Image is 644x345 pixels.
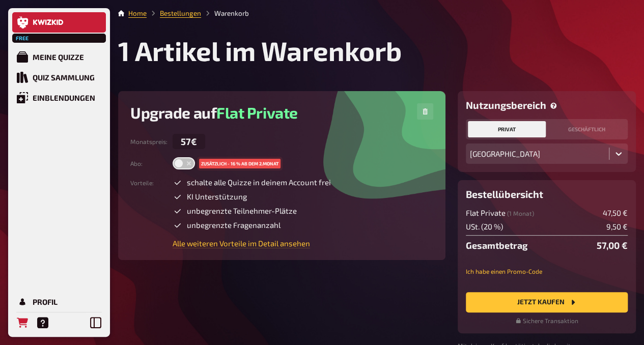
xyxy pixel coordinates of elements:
div: Quiz Sammlung [33,73,95,82]
a: Meine Quizze [12,47,106,67]
span: Flat Private [466,208,534,218]
span: 9,50 € [606,222,628,231]
div: Meine Quizze [33,52,84,62]
li: Bestellungen [147,8,201,18]
button: privat [468,121,546,137]
div: Einblendungen [33,93,95,102]
a: Profil [12,292,106,312]
span: unbegrenzte Teilnehmer-Plätze [187,206,297,216]
div: Gesamtbetrag [466,240,527,251]
h3: Bestellübersicht [466,188,628,200]
div: Profil [33,297,58,306]
small: ( 1 Monat ) [507,210,534,217]
span: Flat Private [216,103,298,122]
a: Quiz Sammlung [12,67,106,88]
span: 57€ [173,134,205,149]
span: unbegrenzte Fragenanzahl [187,220,281,231]
button: Ich habe einen Promo-Code [466,267,542,276]
a: Bestellungen [160,9,201,17]
h1: 1 Artikel im Warenkorb [118,35,636,67]
div: USt. ( 20 % ) [466,222,503,231]
span: Monatspreis : [130,138,169,145]
a: Home [128,9,147,17]
a: Alle weiteren Vorteile im Detail ansehen [173,239,331,248]
span: Free [13,35,32,41]
span: Vorteile : [130,178,169,248]
div: zusätzlich - 16 % Ab dem 2. Monat [199,159,281,168]
div: 57,00 € [597,240,628,251]
span: KI Unterstützung [187,192,247,202]
div: Sichere Transaktion [516,317,578,325]
span: Abo : [130,160,169,167]
li: Warenkorb [201,8,249,18]
a: Hilfe [33,312,53,333]
h3: Nutzungsbereich [466,99,628,111]
a: Einblendungen [12,88,106,108]
span: 47,50 € [603,208,628,218]
li: Home [128,8,147,18]
a: Bestellungen [12,312,33,333]
button: Jetzt Kaufen [466,292,628,312]
button: geschäftlich [548,121,626,137]
span: schalte alle Quizze in deinem Account frei [187,178,331,188]
h2: Upgrade auf [130,103,298,122]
